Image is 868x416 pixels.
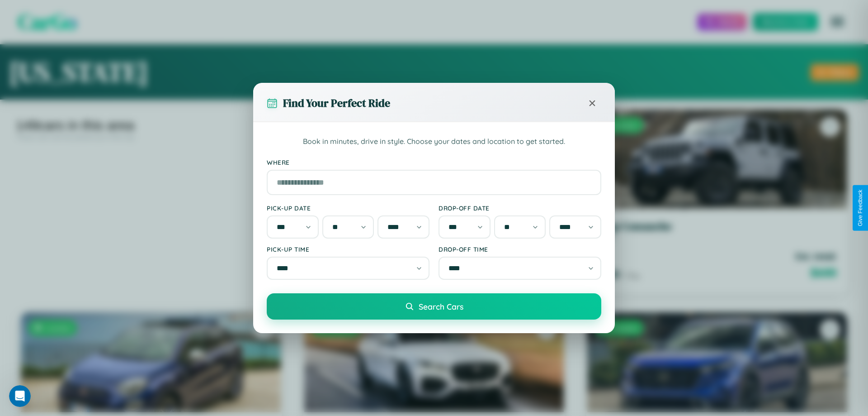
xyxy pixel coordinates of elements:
[267,245,429,253] label: Pick-up Time
[439,204,601,212] label: Drop-off Date
[283,96,390,110] h3: Find Your Perfect Ride
[439,245,601,253] label: Drop-off Time
[267,158,601,166] label: Where
[267,204,429,212] label: Pick-up Date
[419,301,463,311] span: Search Cars
[267,293,601,320] button: Search Cars
[267,136,601,148] p: Book in minutes, drive in style. Choose your dates and location to get started.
